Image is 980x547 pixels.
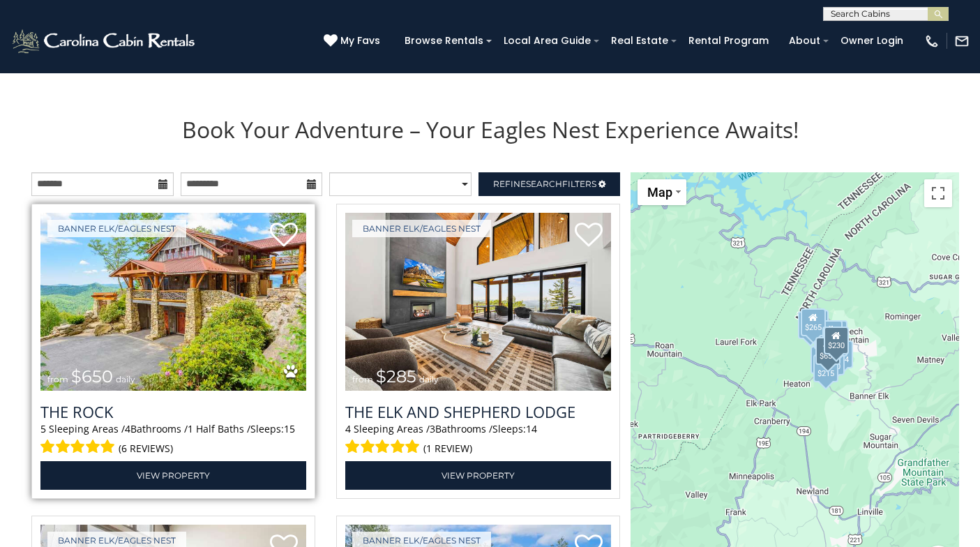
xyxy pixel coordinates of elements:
[125,422,130,435] span: 4
[815,337,840,365] div: $650
[638,179,686,205] button: Change map style
[827,341,852,369] div: $424
[954,33,970,49] img: mail-regular-white.png
[40,461,306,490] a: View Property
[681,30,776,52] a: Rental Program
[352,374,373,384] span: from
[817,321,842,349] div: $315
[116,374,135,384] span: daily
[823,327,848,354] div: $230
[284,422,295,435] span: 15
[345,213,611,391] img: The Elk And Shepherd Lodge
[345,461,611,490] a: View Property
[810,347,835,375] div: $305
[47,220,186,237] a: Banner Elk/Eagles Nest
[345,401,611,422] a: The Elk And Shepherd Lodge
[924,179,952,207] button: Toggle fullscreen view
[40,422,306,458] div: Sleeping Areas / Bathrooms / Sleeps:
[604,30,675,52] a: Real Estate
[526,179,562,189] span: Search
[40,422,46,435] span: 5
[345,422,611,458] div: Sleeping Areas / Bathrooms / Sleeps:
[822,327,847,355] div: $230
[813,354,838,382] div: $215
[526,422,537,435] span: 14
[647,185,672,200] span: Map
[345,213,611,391] a: The Elk And Shepherd Lodge from $285 daily
[423,440,472,458] span: (1 review)
[800,308,825,336] div: $265
[47,374,68,384] span: from
[352,220,491,237] a: Banner Elk/Eagles Nest
[40,213,306,391] img: The Rock
[345,422,351,435] span: 4
[398,30,490,52] a: Browse Rentals
[40,401,306,422] a: The Rock
[270,221,298,250] a: Add to favorites
[819,347,844,375] div: $250
[10,27,199,55] img: White-1-2.png
[21,114,959,144] h1: Book Your Adventure – Your Eagles Nest Experience Awaits!
[119,440,173,458] span: (6 reviews)
[71,366,113,387] span: $650
[188,422,250,435] span: 1 Half Baths /
[797,311,822,339] div: $285
[834,30,910,52] a: Owner Login
[430,422,435,435] span: 3
[782,30,827,52] a: About
[419,374,439,384] span: daily
[340,33,380,48] span: My Favs
[324,33,384,49] a: My Favs
[497,30,598,52] a: Local Area Guide
[40,213,306,391] a: The Rock from $650 daily
[376,366,416,387] span: $285
[924,33,940,49] img: phone-regular-white.png
[493,179,596,189] span: Refine Filters
[478,172,621,196] a: RefineSearchFilters
[575,221,603,250] a: Add to favorites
